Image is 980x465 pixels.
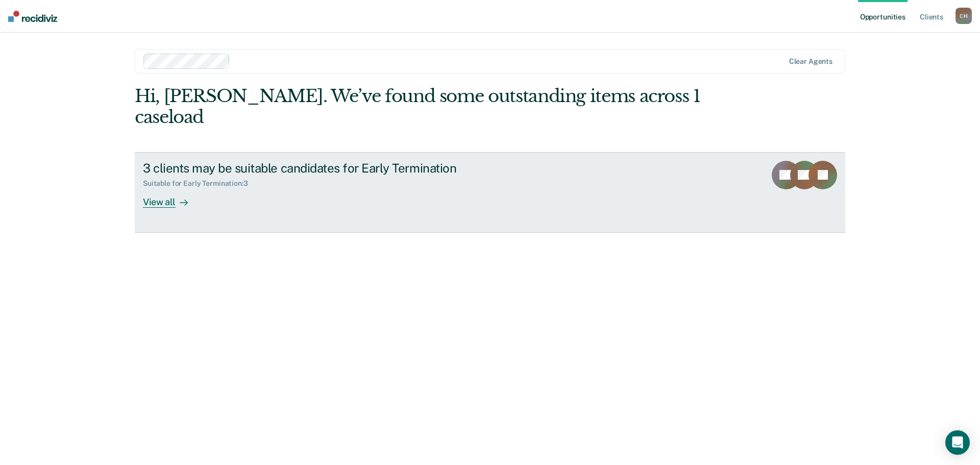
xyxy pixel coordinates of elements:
[143,161,501,176] div: 3 clients may be suitable candidates for Early Termination
[143,188,200,208] div: View all
[143,179,256,188] div: Suitable for Early Termination : 3
[955,8,972,24] button: CH
[8,11,57,22] img: Recidiviz
[135,152,845,233] a: 3 clients may be suitable candidates for Early TerminationSuitable for Early Termination:3View all
[135,86,703,128] div: Hi, [PERSON_NAME]. We’ve found some outstanding items across 1 caseload
[789,57,832,66] div: Clear agents
[955,8,972,24] div: C H
[945,430,970,455] div: Open Intercom Messenger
